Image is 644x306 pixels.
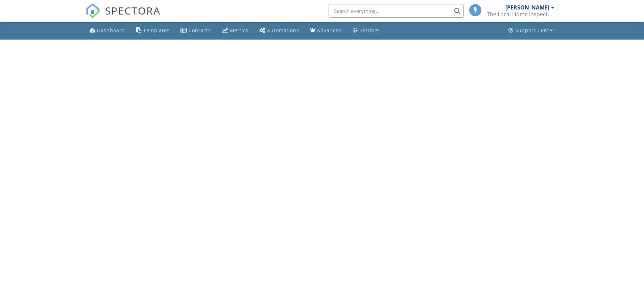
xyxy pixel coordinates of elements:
[178,24,214,37] a: Contacts
[307,24,345,37] a: Advanced
[515,27,555,33] div: Support Center
[329,4,464,18] input: Search everything...
[86,9,161,23] a: SPECTORA
[230,27,248,33] div: Metrics
[86,3,100,18] img: The Best Home Inspection Software - Spectora
[105,3,161,18] span: SPECTORA
[360,27,380,33] div: Settings
[257,24,302,37] a: Automations (Basic)
[317,27,342,33] div: Advanced
[97,27,125,33] div: Dashboard
[133,24,172,37] a: Templates
[267,27,299,33] div: Automations
[87,24,128,37] a: Dashboard
[487,11,554,18] div: The Local Home Inspectors
[506,24,557,37] a: Support Center
[505,4,549,11] div: [PERSON_NAME]
[350,24,383,37] a: Settings
[189,27,211,33] div: Contacts
[143,27,170,33] div: Templates
[219,24,251,37] a: Metrics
